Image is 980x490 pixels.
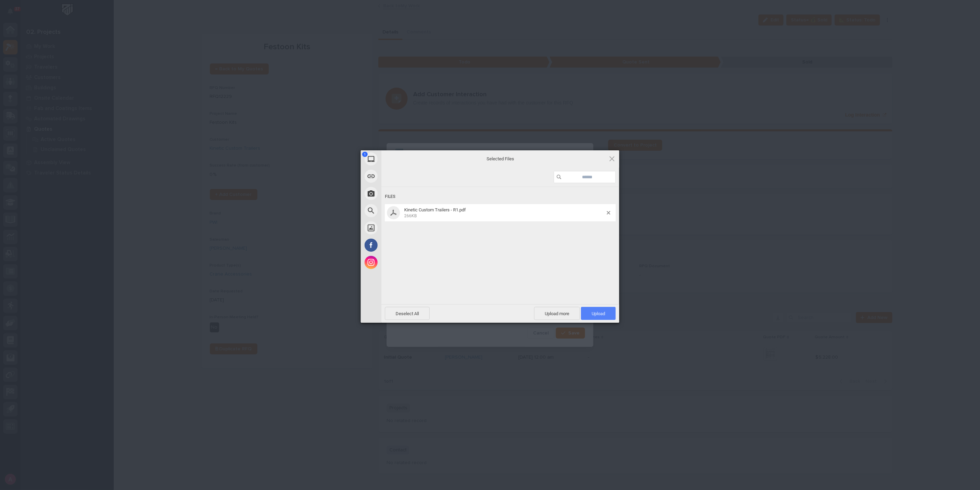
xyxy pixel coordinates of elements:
div: Instagram [361,254,443,271]
div: My Device [361,150,443,168]
div: Unsplash [361,219,443,237]
div: Take Photo [361,185,443,202]
span: Click here or hit ESC to close picker [608,155,616,162]
span: Upload more [534,307,580,320]
span: Kinetic Custom Trailers - R1.pdf [402,207,607,219]
div: Web Search [361,202,443,219]
div: Facebook [361,237,443,254]
span: Upload [581,307,616,320]
span: 266KB [404,213,417,218]
span: Kinetic Custom Trailers - R1.pdf [404,207,466,212]
span: Selected Files [431,156,569,162]
span: 1 [362,152,368,157]
div: Files [385,190,616,203]
span: Upload [592,311,605,316]
span: Deselect All [385,307,430,320]
div: Link (URL) [361,168,443,185]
